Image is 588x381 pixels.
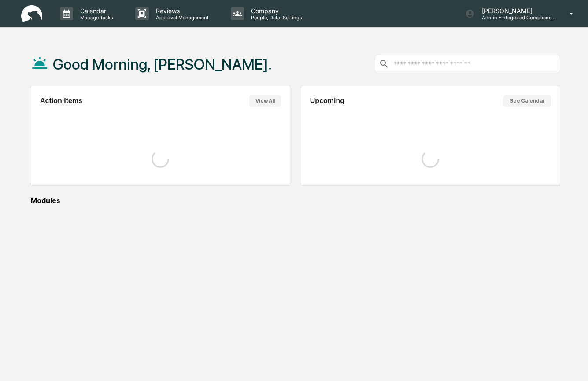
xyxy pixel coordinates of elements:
[53,55,272,73] h1: Good Morning, [PERSON_NAME].
[475,7,557,15] p: [PERSON_NAME]
[21,5,42,22] img: logo
[149,7,213,15] p: Reviews
[31,196,560,205] div: Modules
[244,15,307,21] p: People, Data, Settings
[149,15,213,21] p: Approval Management
[310,97,344,105] h2: Upcoming
[503,95,551,107] button: See Calendar
[244,7,307,15] p: Company
[249,95,281,107] button: View All
[73,7,118,15] p: Calendar
[73,15,118,21] p: Manage Tasks
[40,97,82,105] h2: Action Items
[475,15,557,21] p: Admin • Integrated Compliance Advisors - Consultants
